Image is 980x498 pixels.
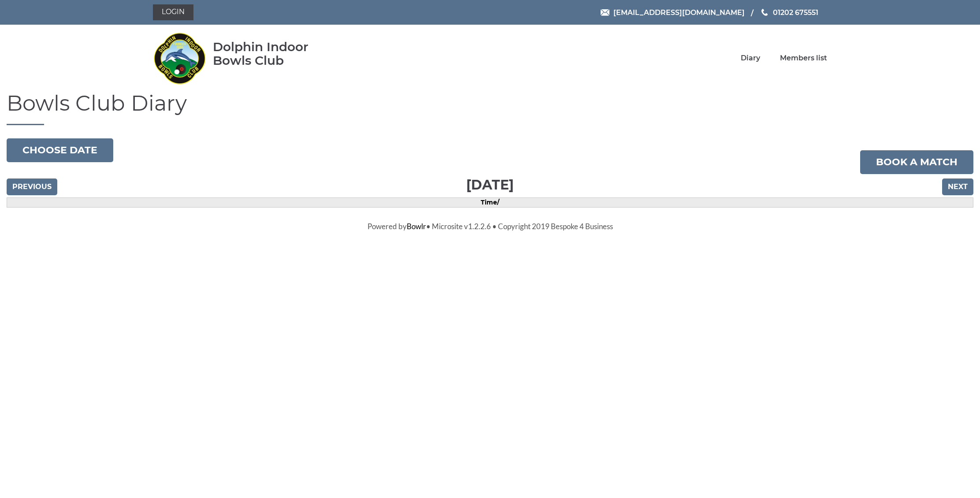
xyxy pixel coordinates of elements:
[773,8,818,16] span: 01202 675551
[761,9,768,16] img: Phone us
[780,53,827,63] a: Members list
[7,92,973,125] h1: Bowls Club Diary
[760,7,818,18] a: Phone us 01202 675551
[7,138,113,162] button: Choose date
[860,150,973,174] a: Book a match
[741,53,760,63] a: Diary
[153,4,193,20] a: Login
[367,222,613,231] span: Powered by • Microsite v1.2.2.6 • Copyright 2019 Bespoke 4 Business
[7,178,57,195] input: Previous
[153,27,206,89] img: Dolphin Indoor Bowls Club
[942,178,973,195] input: Next
[601,9,609,16] img: Email
[601,7,745,18] a: Email [EMAIL_ADDRESS][DOMAIN_NAME]
[407,222,426,231] a: Bowlr
[613,8,745,16] span: [EMAIL_ADDRESS][DOMAIN_NAME]
[7,197,973,207] td: Time/
[213,40,337,67] div: Dolphin Indoor Bowls Club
